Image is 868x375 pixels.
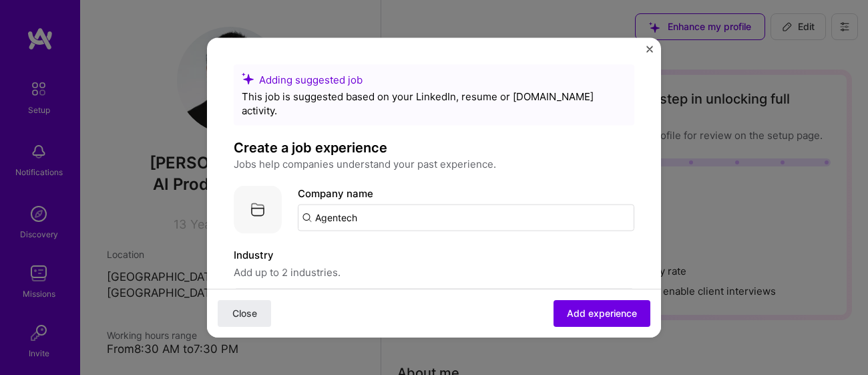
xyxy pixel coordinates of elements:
[554,300,650,327] button: Add experience
[232,307,257,320] span: Close
[242,72,254,84] i: icon SuggestedTeams
[242,72,626,86] div: Adding suggested job
[234,264,634,280] span: Add up to 2 industries.
[218,300,271,327] button: Close
[298,204,634,231] input: Search for a company...
[567,307,637,320] span: Add experience
[646,45,653,59] button: Close
[242,89,626,117] div: This job is suggested based on your LinkedIn, resume or [DOMAIN_NAME] activity.
[234,138,634,156] h4: Create a job experience
[234,156,634,172] p: Jobs help companies understand your past experience.
[234,247,634,263] label: Industry
[298,186,373,199] label: Company name
[234,185,282,233] img: Company logo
